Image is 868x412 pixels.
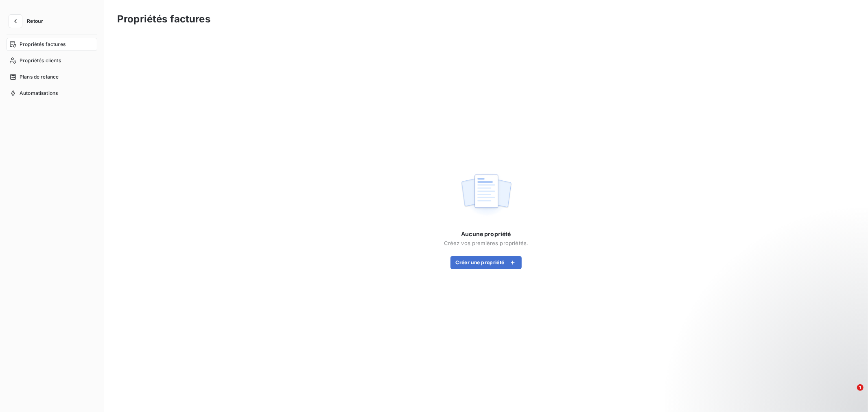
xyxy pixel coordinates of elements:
[7,87,97,100] a: Automatisations
[461,230,511,238] span: Aucune propriété
[20,41,66,48] span: Propriétés factures
[444,240,529,246] span: Créez vos premières propriétés.
[7,38,97,51] a: Propriétés factures
[20,73,59,81] span: Plans de relance
[7,15,50,28] button: Retour
[450,256,521,269] button: Créer une propriété
[857,384,864,391] span: 1
[460,170,512,220] img: empty state
[117,12,210,26] h3: Propriétés factures
[7,70,97,83] a: Plans de relance
[7,54,97,67] a: Propriétés clients
[840,384,860,404] iframe: Intercom live chat
[27,19,43,24] span: Retour
[705,333,868,390] iframe: Intercom notifications message
[20,90,58,97] span: Automatisations
[20,57,61,64] span: Propriétés clients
